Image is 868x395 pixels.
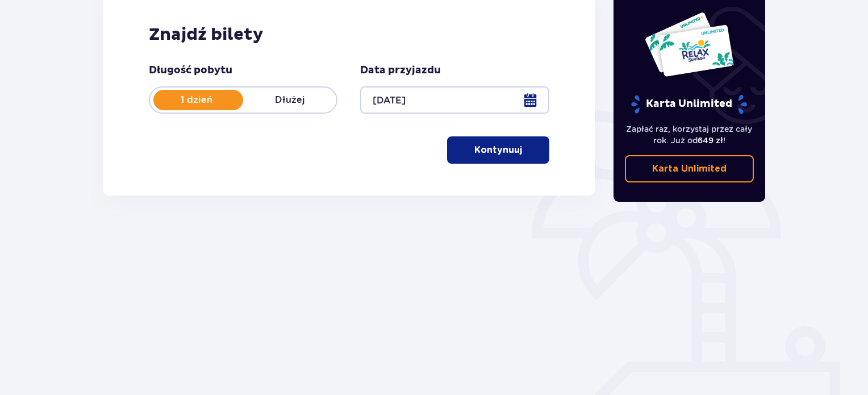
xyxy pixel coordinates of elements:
p: Karta Unlimited [630,94,748,114]
p: Karta Unlimited [652,163,727,175]
a: Karta Unlimited [625,155,754,182]
p: Dłużej [243,94,336,106]
span: 649 zł [698,136,723,145]
p: Zapłać raz, korzystaj przez cały rok. Już od ! [625,123,754,146]
button: Kontynuuj [447,136,549,164]
p: 1 dzień [150,94,243,106]
p: Długość pobytu [149,64,232,77]
h2: Znajdź bilety [149,24,549,45]
p: Kontynuuj [474,144,522,156]
p: Data przyjazdu [360,64,441,77]
img: Dwie karty całoroczne do Suntago z napisem 'UNLIMITED RELAX', na białym tle z tropikalnymi liśćmi... [644,11,735,77]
